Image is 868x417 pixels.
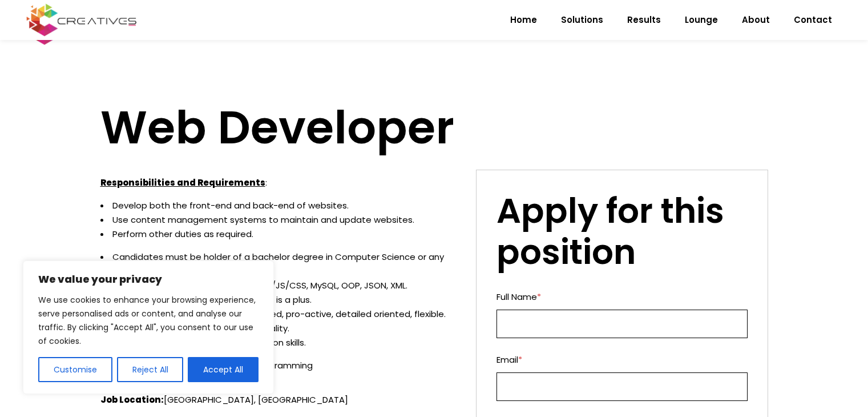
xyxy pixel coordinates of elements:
button: Reject All [117,357,184,382]
div: We value your privacy [23,260,274,394]
button: Accept All [188,357,259,382]
p: We value your privacy [38,272,259,286]
p: We use cookies to enhance your browsing experience, serve personalised ads or content, and analys... [38,293,259,348]
button: Customise [38,357,112,382]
